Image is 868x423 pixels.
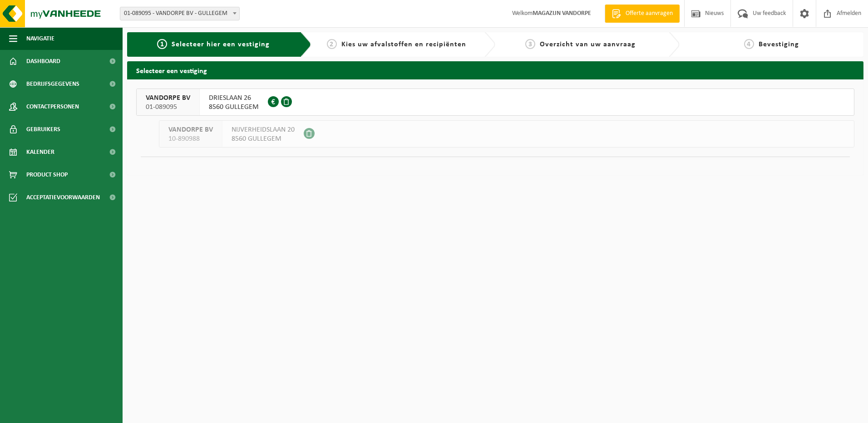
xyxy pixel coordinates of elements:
[26,141,54,163] span: Kalender
[26,73,79,95] span: Bedrijfsgegevens
[525,39,535,49] span: 3
[327,39,337,49] span: 2
[623,9,675,18] span: Offerte aanvragen
[759,41,799,48] span: Bevestiging
[172,41,270,48] span: Selecteer hier een vestiging
[209,93,259,103] span: DRIESLAAN 26
[168,134,213,143] span: 10-890988
[26,50,60,73] span: Dashboard
[157,39,167,49] span: 1
[120,7,239,20] span: 01-089095 - VANDORPE BV - GULLEGEM
[209,103,259,112] span: 8560 GULLEGEM
[127,61,863,79] h2: Selecteer een vestiging
[146,103,190,112] span: 01-089095
[136,89,854,116] button: VANDORPE BV 01-089095 DRIESLAAN 268560 GULLEGEM
[26,95,79,118] span: Contactpersonen
[120,7,240,20] span: 01-089095 - VANDORPE BV - GULLEGEM
[168,125,213,134] span: VANDORPE BV
[26,186,100,209] span: Acceptatievoorwaarden
[146,93,190,103] span: VANDORPE BV
[26,163,68,186] span: Product Shop
[605,5,680,23] a: Offerte aanvragen
[26,27,54,50] span: Navigatie
[533,10,591,17] strong: MAGAZIJN VANDORPE
[341,41,466,48] span: Kies uw afvalstoffen en recipiënten
[540,41,636,48] span: Overzicht van uw aanvraag
[232,134,295,143] span: 8560 GULLEGEM
[26,118,60,141] span: Gebruikers
[744,39,754,49] span: 4
[232,125,295,134] span: NIJVERHEIDSLAAN 20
